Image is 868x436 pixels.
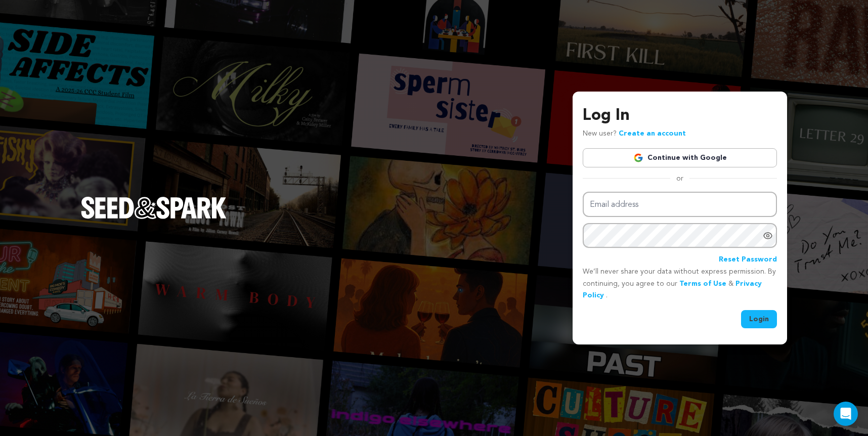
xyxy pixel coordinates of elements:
p: We’ll never share your data without express permission. By continuing, you agree to our & . [583,266,777,302]
h3: Log In [583,104,777,128]
div: Open Intercom Messenger [834,402,858,426]
span: or [670,173,689,184]
button: Login [741,310,777,328]
img: Google logo [633,153,643,163]
a: Continue with Google [583,148,777,167]
img: Seed&Spark Logo [81,197,227,219]
input: Email address [583,192,777,217]
a: Create an account [619,130,686,137]
a: Seed&Spark Homepage [81,197,227,239]
a: Reset Password [719,254,777,266]
a: Show password as plain text. Warning: this will display your password on the screen. [763,231,773,241]
p: New user? [583,128,686,140]
a: Terms of Use [679,280,726,287]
